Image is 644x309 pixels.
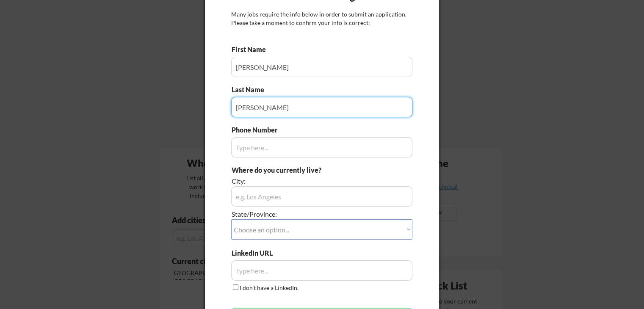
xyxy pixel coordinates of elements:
div: LinkedIn URL [232,248,295,258]
input: Type here... [231,57,412,77]
div: City: [232,177,365,186]
div: Phone Number [232,125,282,135]
label: I don't have a LinkedIn. [240,284,299,291]
div: Last Name [232,85,273,94]
div: Where do you currently live? [232,166,365,175]
input: Type here... [231,260,412,281]
input: e.g. Los Angeles [231,186,412,207]
div: First Name [232,45,273,54]
input: Type here... [231,137,412,157]
div: Many jobs require the info below in order to submit an application. Please take a moment to confi... [231,10,412,27]
input: Type here... [231,97,412,117]
div: State/Province: [232,210,365,219]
